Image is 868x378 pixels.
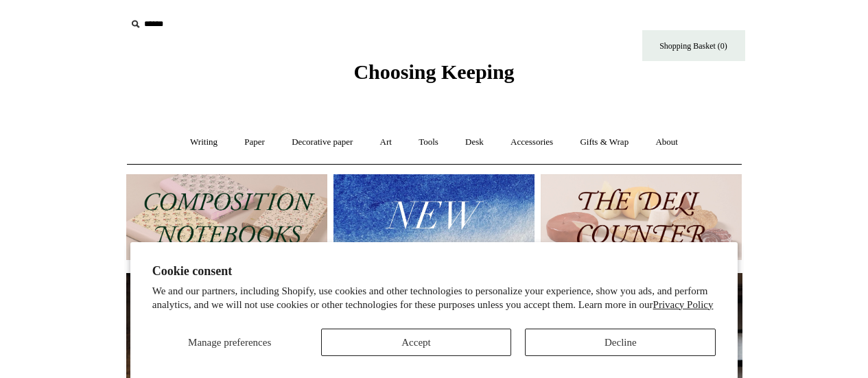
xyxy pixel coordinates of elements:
h2: Cookie consent [152,264,716,279]
a: Tools [406,124,451,161]
a: Privacy Policy [653,299,714,310]
p: We and our partners, including Shopify, use cookies and other technologies to personalize your ex... [152,285,716,311]
img: The Deli Counter [541,174,742,260]
a: Paper [232,124,277,161]
a: Desk [453,124,496,161]
button: Manage preferences [152,329,307,356]
a: Writing [178,124,230,161]
img: New.jpg__PID:f73bdf93-380a-4a35-bcfe-7823039498e1 [333,174,535,260]
button: Decline [525,329,716,356]
a: Choosing Keeping [353,71,514,81]
span: Choosing Keeping [353,60,514,83]
img: 202302 Composition ledgers.jpg__PID:69722ee6-fa44-49dd-a067-31375e5d54ec [126,174,327,260]
a: Gifts & Wrap [567,124,641,161]
a: Decorative paper [279,124,365,161]
a: Art [368,124,404,161]
a: Accessories [498,124,565,161]
button: Accept [321,329,512,356]
a: Shopping Basket (0) [642,30,745,61]
a: About [643,124,690,161]
span: Manage preferences [188,337,271,348]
